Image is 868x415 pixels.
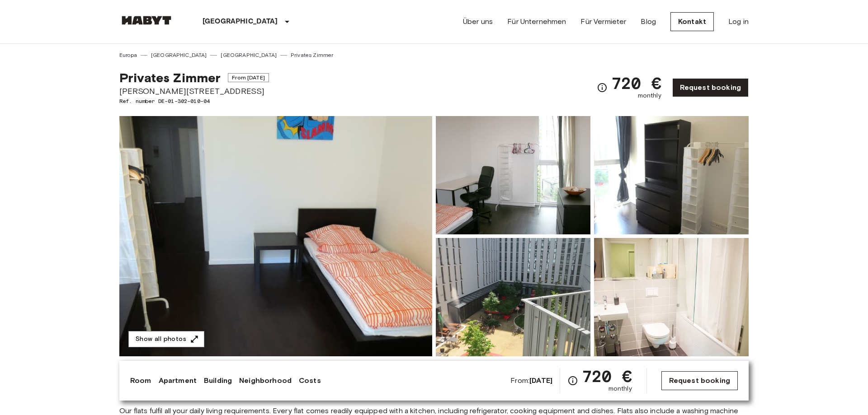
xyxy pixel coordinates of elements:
svg: Check cost overview for full price breakdown. Please note that discounts apply to new joiners onl... [597,82,608,93]
a: Über uns [463,16,493,27]
span: From: [510,376,552,386]
a: Apartment [159,375,197,386]
a: Request booking [661,371,738,390]
a: [GEOGRAPHIC_DATA] [221,51,277,59]
img: Picture of unit DE-01-302-010-04 [436,116,590,234]
span: From [DATE] [228,73,269,82]
a: Request booking [672,78,749,97]
span: monthly [638,91,661,100]
a: Building [204,375,232,386]
a: [GEOGRAPHIC_DATA] [151,51,207,59]
a: Blog [641,16,656,27]
a: Für Unternehmen [507,16,566,27]
a: Costs [299,375,321,386]
svg: Check cost overview for full price breakdown. Please note that discounts apply to new joiners onl... [567,375,578,386]
span: Ref. number DE-01-302-010-04 [119,97,269,105]
span: [PERSON_NAME][STREET_ADDRESS] [119,85,269,97]
img: Picture of unit DE-01-302-010-04 [594,238,749,356]
a: Für Vermieter [580,16,626,27]
img: Marketing picture of unit DE-01-302-010-04 [119,116,432,356]
p: [GEOGRAPHIC_DATA] [203,16,278,27]
span: monthly [609,384,632,393]
b: [DATE] [529,376,552,385]
a: Log in [728,16,749,27]
img: Picture of unit DE-01-302-010-04 [594,116,749,234]
button: Show all photos [128,331,204,348]
a: Kontakt [670,12,714,31]
span: Privates Zimmer [119,70,221,85]
a: Privates Zimmer [291,51,333,59]
span: 720 € [611,75,661,91]
img: Picture of unit DE-01-302-010-04 [436,238,590,356]
span: 720 € [582,368,632,384]
img: Habyt [119,16,174,25]
a: Neighborhood [239,375,292,386]
a: Room [130,375,151,386]
a: Europa [119,51,137,59]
